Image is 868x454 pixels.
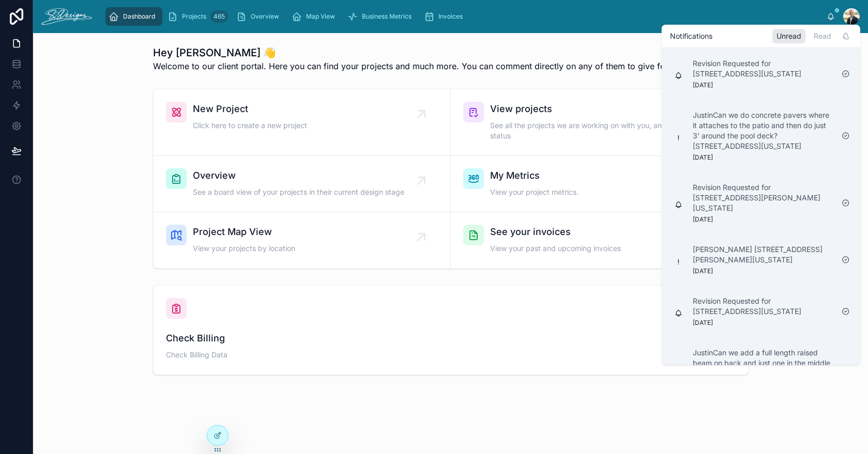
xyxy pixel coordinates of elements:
[105,7,162,26] a: Dashboard
[693,153,713,162] p: [DATE]
[810,29,835,43] div: Read
[154,212,451,268] a: Project Map ViewView your projects by location
[490,168,578,183] span: My Metrics
[344,7,419,26] a: Business Metrics
[193,187,404,197] span: See a board view of your projects in their current design stage
[193,120,307,131] span: Click here to create a new project
[421,7,470,26] a: Invoices
[166,350,736,360] span: Check Billing Data
[123,12,155,21] span: Dashboard
[210,10,228,23] div: 465
[490,225,621,239] span: See your invoices
[193,225,295,239] span: Project Map View
[451,156,748,212] a: My MetricsView your project metrics.
[438,12,463,21] span: Invoices
[693,182,833,213] p: Revision Requested for [STREET_ADDRESS][PERSON_NAME][US_STATE]
[100,5,827,28] div: scrollable content
[693,319,713,327] p: [DATE]
[693,296,833,317] p: Revision Requested for [STREET_ADDRESS][US_STATE]
[693,215,713,224] p: [DATE]
[451,212,748,268] a: See your invoicesView your past and upcoming invoices
[490,102,719,116] span: View projects
[288,7,342,26] a: Map View
[693,267,713,275] p: [DATE]
[153,60,744,72] span: Welcome to our client portal. Here you can find your projects and much more. You can comment dire...
[306,12,335,21] span: Map View
[490,243,621,254] span: View your past and upcoming invoices
[490,187,578,197] span: View your project metrics.
[193,168,404,183] span: Overview
[362,12,412,21] span: Business Metrics
[154,156,451,212] a: OverviewSee a board view of your projects in their current design stage
[451,89,748,156] a: View projectsSee all the projects we are working on with you, and their current status
[164,7,231,26] a: Projects465
[153,45,744,60] h1: Hey [PERSON_NAME] 👋
[166,331,736,346] span: Check Billing
[693,244,833,265] p: [PERSON_NAME] [STREET_ADDRESS][PERSON_NAME][US_STATE]
[490,120,719,141] span: See all the projects we are working on with you, and their current status
[182,12,206,21] span: Projects
[193,102,307,116] span: New Project
[693,110,833,151] p: JustinCan we do concrete pavers where it attaches to the patio and then do just 3’ around the poo...
[693,81,713,89] p: [DATE]
[233,7,286,26] a: Overview
[154,89,451,156] a: New ProjectClick here to create a new project
[193,243,295,254] span: View your projects by location
[154,286,748,374] a: Check BillingCheck Billing Data
[772,29,805,43] div: Unread
[41,8,92,25] img: App logo
[251,12,279,21] span: Overview
[693,58,833,79] p: Revision Requested for [STREET_ADDRESS][US_STATE]
[670,31,712,41] h1: Notifications
[693,348,833,389] p: JustinCan we add a full length raised beam on back and just one in the middle on latest revision ...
